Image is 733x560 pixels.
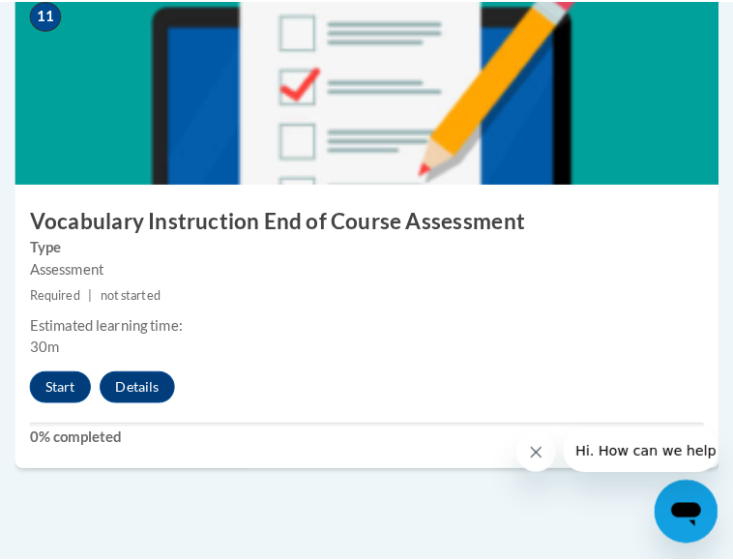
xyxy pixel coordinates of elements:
[506,422,544,460] iframe: Close message
[12,14,157,29] span: Hi. How can we help?
[29,280,78,295] span: Required
[15,200,704,230] h3: Vocabulary Instruction End of Course Assessment
[86,280,90,295] span: |
[98,362,171,393] button: Details
[641,468,703,530] iframe: Button to launch messaging window
[29,251,689,273] div: Assessment
[29,230,689,251] label: Type
[98,280,157,295] span: not started
[29,416,689,437] label: 0% completed
[29,362,89,393] button: Start
[29,330,58,346] span: 30m
[29,307,689,328] div: Estimated learning time:
[552,418,703,460] iframe: Message from company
